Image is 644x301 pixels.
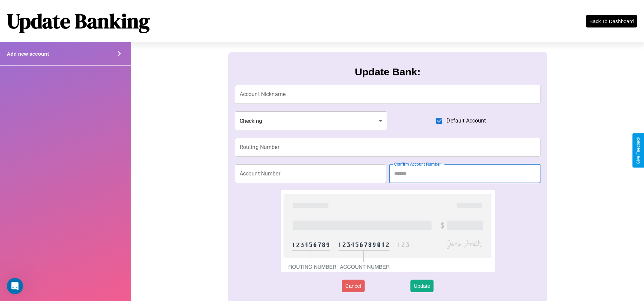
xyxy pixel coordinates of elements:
[342,280,365,292] button: Cancel
[281,190,495,272] img: check
[7,51,49,57] h4: Add new account
[636,137,641,164] div: Give Feedback
[446,117,486,125] span: Default Account
[235,111,387,130] div: Checking
[410,280,434,292] button: Update
[7,278,23,294] iframe: Intercom live chat
[7,7,150,35] h1: Update Banking
[586,15,637,27] button: Back To Dashboard
[394,161,441,167] label: Confirm Account Number
[355,66,420,78] h3: Update Bank:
